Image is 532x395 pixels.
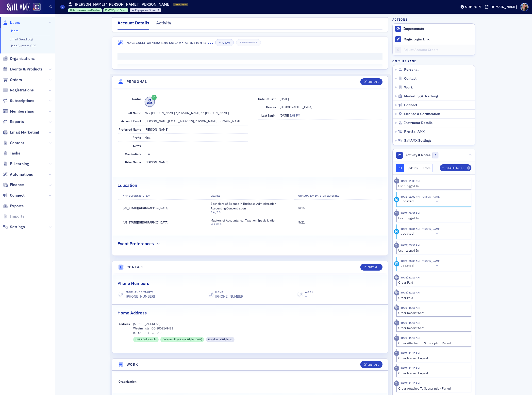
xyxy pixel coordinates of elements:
button: updated [400,231,440,236]
img: SailAMX [7,3,30,11]
span: Prior Name [125,160,141,164]
div: Order Paid [398,295,468,300]
button: Staff Note [440,164,471,171]
a: Events & Products [3,67,43,72]
time: 7/9/2025 11:15 AM [400,321,420,325]
a: Subscriptions [3,98,34,103]
span: — [305,294,307,299]
time: 7/9/2025 11:15 AM [400,306,420,309]
p: [GEOGRAPHIC_DATA] [133,330,382,335]
div: Engagement Score: 17 [130,8,161,12]
a: [PHONE_NUMBER] [126,294,155,299]
dd: Mrs. [145,134,248,141]
h4: Personal [127,79,147,84]
div: Order Attached To Subscription Period [398,341,468,345]
span: Settings [10,224,25,230]
span: Last Login: [261,113,276,117]
div: User Logged In [398,216,468,220]
span: Personal [404,68,418,72]
span: USPS : [135,338,143,342]
time: 7/9/2025 11:15 AM [400,366,420,370]
th: Name of Institution [118,192,206,200]
span: 5/21 [298,220,305,224]
time: 7/9/2025 11:15 AM [400,276,420,279]
div: Update [394,197,399,202]
button: All [396,164,404,172]
time: 8/22/2025 08:31 AM [400,211,420,215]
h5: updated [400,231,414,236]
a: View Homepage [30,3,41,12]
h5: updated [400,199,414,204]
span: Pre-SailAMX [404,130,425,134]
time: 7/25/2025 05:33 AM [400,259,420,263]
div: 2018-10-09 00:00:00 [103,8,128,12]
span: [DATE] [280,113,290,117]
a: Imports [3,214,24,219]
span: Full Name [127,111,141,115]
div: Account Details [117,20,149,30]
span: 0 [432,152,438,158]
p: Westminster CO 80031-8431 [133,326,382,330]
div: User Logged In [398,248,468,253]
span: Deliverability Score : [163,338,187,342]
time: 7/9/2025 11:15 AM [400,291,420,294]
div: Activity [394,320,399,326]
span: Engagement Score : [135,9,157,12]
div: Home [215,290,244,294]
span: Subscriptions [10,98,34,103]
button: Edit All [360,78,382,85]
div: Work [305,290,313,294]
a: User Custom CPE [10,44,36,48]
div: Activity [394,178,399,184]
span: Automations [10,172,33,177]
div: Activity [394,305,399,310]
a: E-Learning [3,161,29,167]
span: [DATE] [280,97,289,101]
span: Organizations [10,56,35,61]
span: Registrations [10,87,34,93]
h4: Magically Generating SailAMX AI Insights [127,40,208,45]
td: Masters of Accountancy: Taxation Specialization [206,216,294,228]
span: Orders [10,77,22,83]
div: Activity [394,275,399,280]
span: Connect [10,193,25,198]
div: Update [394,261,399,266]
button: Updates [404,164,420,172]
div: Activity [394,381,399,386]
span: Suffix [133,144,141,148]
span: Address [118,322,130,326]
h4: Contact [127,265,144,270]
time: 7/9/2025 11:15 AM [400,336,420,340]
th: Graduation Date (Or Expected) [294,192,382,200]
dd: [PERSON_NAME][EMAIL_ADDRESS][PERSON_NAME][DOMAIN_NAME] [145,117,248,125]
a: Exports [3,203,24,209]
time: 7/9/2025 11:15 AM [400,381,420,385]
a: Finance [3,182,24,188]
span: Finance [10,182,24,188]
img: SailAMX [33,3,41,11]
div: (6yrs 10mos) [105,9,126,12]
time: 7/9/2025 11:15 AM [400,351,420,355]
div: Active: Active: Associate Member [68,8,102,12]
span: Events & Products [10,67,43,72]
span: Profile [520,3,529,11]
span: Activity & Notes [405,153,431,158]
div: Adjust Account Credit [403,48,472,52]
a: Active Associate Member [70,9,100,12]
div: Deliverability Score: High (100%) [160,337,204,343]
div: Residential Highrise [206,337,234,343]
h4: Work [127,362,138,367]
td: Bachelors of Science in Business Administration - Accounting Concentration [206,200,294,216]
span: SailAMX Settings [404,138,432,143]
span: Gender [266,105,276,109]
div: Activity [394,211,399,216]
div: [PHONE_NUMBER] [215,294,244,299]
span: Connect [404,103,417,107]
div: Edit All [367,81,379,83]
span: Imports [10,214,24,219]
h2: Phone Numbers [117,280,149,287]
div: Edit All [367,363,379,366]
a: Users [10,29,18,33]
a: Reports [3,119,24,124]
